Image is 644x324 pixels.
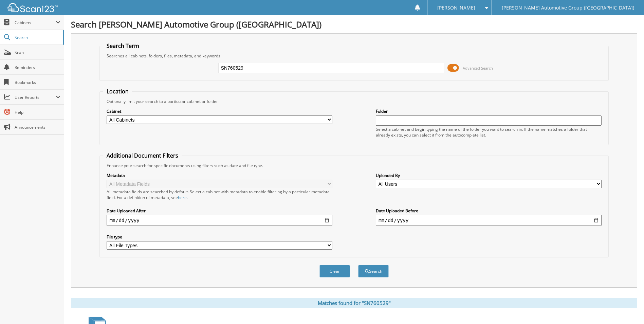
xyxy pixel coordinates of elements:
[107,208,332,214] label: Date Uploaded After
[15,79,60,85] span: Bookmarks
[15,35,59,40] span: Search
[7,3,58,12] img: scan123-logo-white.svg
[15,20,56,25] span: Cabinets
[107,108,332,114] label: Cabinet
[103,53,605,59] div: Searches all cabinets, folders, files, metadata, and keywords
[103,42,143,50] legend: Search Term
[15,94,56,100] span: User Reports
[437,6,475,10] span: [PERSON_NAME]
[502,6,634,10] span: [PERSON_NAME] Automotive Group ([GEOGRAPHIC_DATA])
[319,265,350,277] button: Clear
[15,50,60,55] span: Scan
[463,66,493,71] span: Advanced Search
[376,108,602,114] label: Folder
[15,109,60,115] span: Help
[15,65,60,70] span: Reminders
[103,88,132,95] legend: Location
[107,234,332,240] label: File type
[107,189,332,200] div: All metadata fields are searched by default. Select a cabinet with metadata to enable filtering b...
[71,19,637,30] h1: Search [PERSON_NAME] Automotive Group ([GEOGRAPHIC_DATA])
[107,215,332,226] input: start
[103,98,605,104] div: Optionally limit your search to a particular cabinet or folder
[376,173,602,178] label: Uploaded By
[103,163,605,168] div: Enhance your search for specific documents using filters such as date and file type.
[107,173,332,178] label: Metadata
[15,124,60,130] span: Announcements
[71,298,637,308] div: Matches found for "SN760529"
[358,265,389,277] button: Search
[103,152,182,159] legend: Additional Document Filters
[376,126,602,138] div: Select a cabinet and begin typing the name of the folder you want to search in. If the name match...
[178,195,187,200] a: here
[376,208,602,214] label: Date Uploaded Before
[376,215,602,226] input: end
